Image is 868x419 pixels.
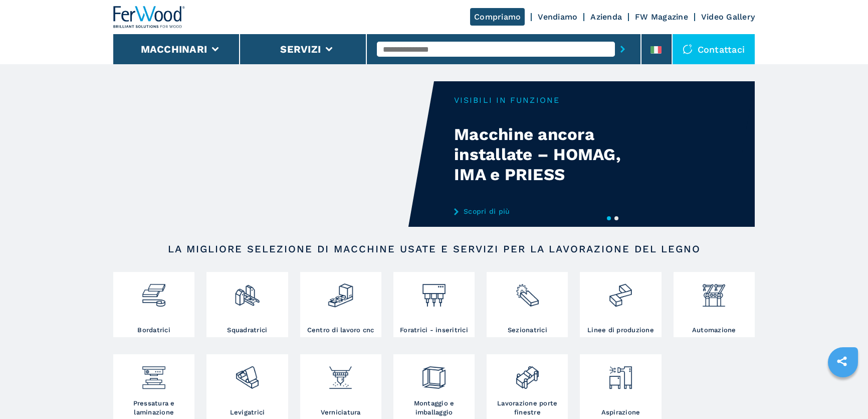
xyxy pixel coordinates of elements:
img: centro_di_lavoro_cnc_2.png [327,274,354,309]
h3: Lavorazione porte finestre [489,399,565,417]
img: aspirazione_1.png [607,357,634,391]
a: Sezionatrici [487,272,568,337]
img: Contattaci [683,44,693,54]
img: automazione.png [701,274,727,309]
img: squadratrici_2.png [234,274,261,309]
img: foratrici_inseritrici_2.png [420,274,447,309]
h3: Sezionatrici [508,326,547,335]
h3: Centro di lavoro cnc [307,326,374,335]
button: Servizi [280,43,321,55]
a: Scopri di più [454,207,650,215]
a: Foratrici - inseritrici [393,272,475,337]
h3: Squadratrici [227,326,267,335]
a: Bordatrici [113,272,194,337]
h3: Automazione [692,326,736,335]
img: bordatrici_1.png [140,274,167,309]
h3: Levigatrici [230,408,265,417]
img: levigatrici_2.png [234,357,261,391]
img: sezionatrici_2.png [514,274,541,309]
a: Azienda [590,12,622,22]
img: montaggio_imballaggio_2.png [420,357,447,391]
h3: Foratrici - inseritrici [400,326,468,335]
a: Linee di produzione [580,272,661,337]
img: linee_di_produzione_2.png [607,274,634,309]
a: Video Gallery [701,12,755,22]
h3: Bordatrici [137,326,170,335]
a: sharethis [829,349,854,374]
a: FW Magazine [635,12,688,22]
img: verniciatura_1.png [327,357,354,391]
div: Contattaci [673,34,755,64]
img: lavorazione_porte_finestre_2.png [514,357,541,391]
button: 2 [614,216,618,220]
h3: Aspirazione [601,408,640,417]
h2: LA MIGLIORE SELEZIONE DI MACCHINE USATE E SERVIZI PER LA LAVORAZIONE DEL LEGNO [145,243,723,255]
video: Your browser does not support the video tag. [113,81,434,227]
h3: Verniciatura [321,408,361,417]
img: Ferwood [113,6,185,28]
button: Macchinari [141,43,207,55]
a: Squadratrici [206,272,288,337]
button: submit-button [615,38,630,61]
img: pressa-strettoia.png [140,357,167,391]
button: 1 [607,216,611,220]
a: Vendiamo [538,12,577,22]
h3: Montaggio e imballaggio [396,399,472,417]
a: Automazione [674,272,755,337]
h3: Linee di produzione [587,326,654,335]
h3: Pressatura e laminazione [116,399,192,417]
a: Centro di lavoro cnc [300,272,381,337]
a: Compriamo [470,8,525,26]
